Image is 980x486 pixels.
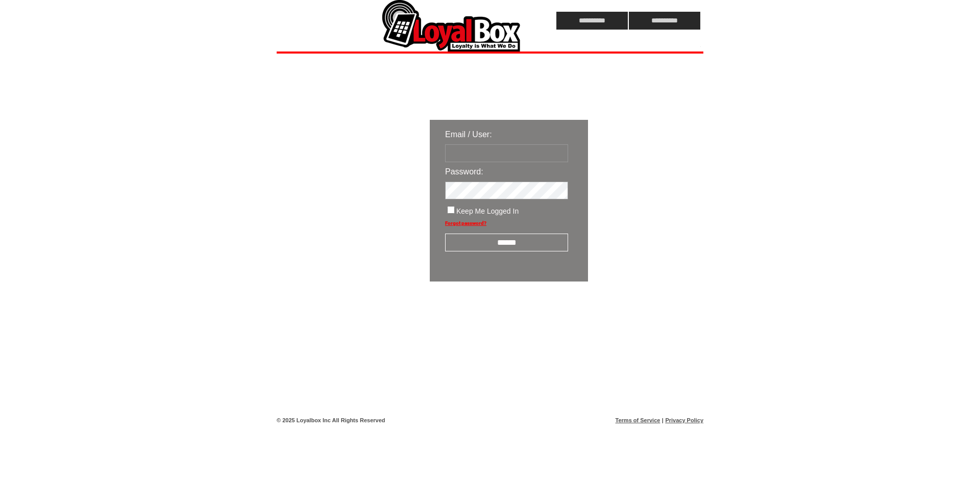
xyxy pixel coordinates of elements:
span: | [662,417,664,423]
span: © 2025 Loyalbox Inc All Rights Reserved [277,417,385,423]
span: Keep Me Logged In [456,207,519,215]
img: transparent.png;jsessionid=08CBD71F6FBD6433C236AEF215C85F13 [618,307,669,320]
span: Email / User: [445,130,492,139]
span: Password: [445,167,483,176]
a: Terms of Service [616,417,660,423]
a: Privacy Policy [665,417,703,423]
a: Forgot password? [445,220,486,226]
